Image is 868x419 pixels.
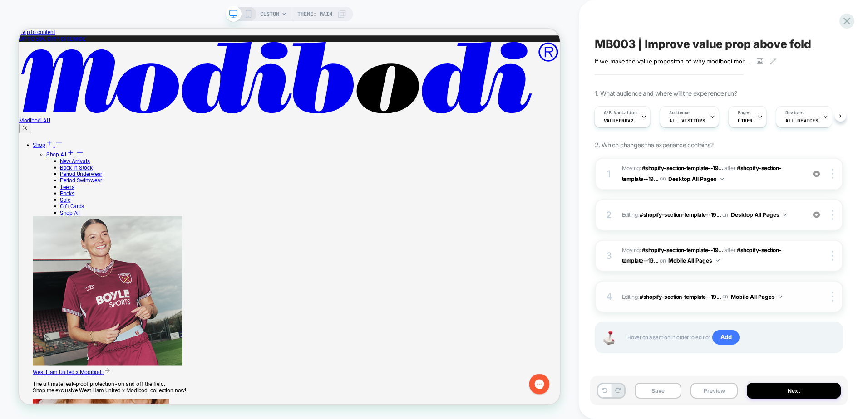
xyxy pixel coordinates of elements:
[642,165,723,171] span: #shopify-section-template--19...
[731,291,782,302] button: Mobile All Pages
[832,251,833,261] img: close
[595,58,750,65] span: If we make the value propositon of why modibodi more clear above the fold,then conversions will i...
[832,292,833,302] img: close
[640,211,721,218] span: #shopify-section-template--19...
[36,163,87,172] a: Shop
[54,189,111,198] a: Period Underwear
[48,146,59,157] svg: Minus icon
[622,245,800,267] span: Moving:
[297,7,332,21] span: Theme: MAIN
[660,174,666,184] span: on
[600,331,618,345] img: Joystick
[747,383,841,399] button: Next
[813,170,820,178] img: crossed eye
[260,7,279,21] span: CUSTOM
[738,110,750,116] span: Pages
[622,247,781,264] span: #shopify-section-template--19...
[724,247,735,253] span: after
[785,117,818,124] span: ALL DEVICES
[712,330,740,345] span: Add
[627,330,833,345] span: Hover on a section in order to edit or
[622,291,800,302] span: Editing :
[54,180,98,189] a: Back In Stock
[605,288,614,305] div: 4
[622,163,800,185] span: Moving:
[63,159,74,170] svg: Plus icon
[813,211,820,219] img: crossed eye
[595,37,811,51] span: MB003 | Improve value prop above fold
[54,215,74,224] a: Packs
[783,214,787,216] img: down arrow
[595,141,713,149] span: 2. Which changes the experience contains?
[668,255,720,266] button: Mobile All Pages
[605,248,614,264] div: 3
[731,209,787,220] button: Desktop All Pages
[604,110,637,116] span: A/B Variation
[690,383,738,399] button: Preview
[4,127,13,136] svg: Cross icon
[54,241,81,249] a: Shop All
[669,117,705,124] span: All Visitors
[716,259,720,262] img: down arrow
[635,383,682,399] button: Save
[660,256,666,266] span: on
[54,172,94,180] a: New Arrivals
[720,178,724,180] img: down arrow
[642,247,723,253] span: #shopify-section-template--19...
[668,173,724,185] button: Desktop All Pages
[722,292,728,302] span: on
[595,89,737,97] span: 1. What audience and where will the experience run?
[605,166,614,182] div: 1
[18,151,59,159] a: Shop
[54,198,110,206] a: Period Swimwear
[738,117,753,124] span: OTHER
[54,232,87,241] a: Gift Cards
[5,3,32,30] button: Gorgias live chat
[622,209,800,220] span: Editing :
[779,296,782,298] img: down arrow
[722,210,728,220] span: on
[832,169,833,179] img: close
[785,110,803,116] span: Devices
[76,159,87,170] svg: Minus icon
[832,210,833,220] img: close
[54,206,74,215] a: Teens
[669,110,690,116] span: Audience
[605,207,614,223] div: 2
[35,146,46,157] svg: Plus icon
[724,165,735,171] span: after
[640,293,721,300] span: #shopify-section-template--19...
[604,117,634,124] span: ValueProV2
[54,224,69,232] a: Sale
